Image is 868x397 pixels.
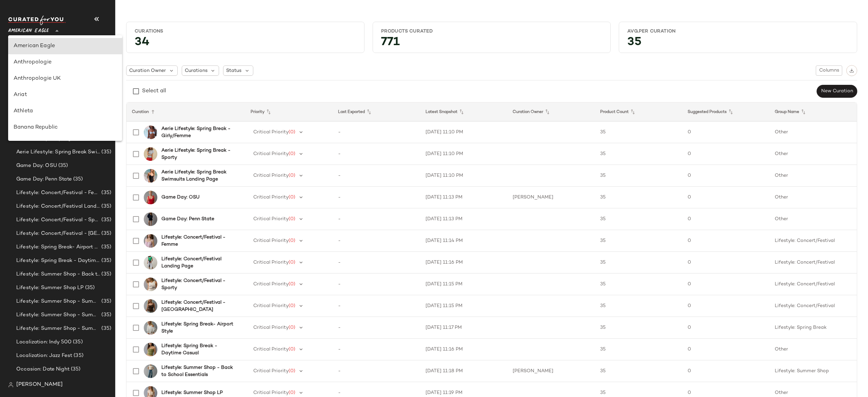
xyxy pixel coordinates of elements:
td: [PERSON_NAME] [507,360,595,382]
img: svg%3e [8,382,14,387]
td: 35 [595,187,682,208]
span: Aerie Lifestyle: Spring Break Swimsuits Landing Page [16,148,100,156]
span: (0) [289,130,295,135]
th: Latest Snapshot [420,102,508,121]
img: svg%3e [11,67,18,74]
span: Game Day: OSU [16,162,57,170]
td: [DATE] 11:16 PM [420,252,508,273]
td: - [333,273,420,295]
b: Lifestyle: Spring Break - Daytime Casual [161,342,237,357]
th: Priority [245,102,333,121]
span: (0) [289,260,295,265]
td: [DATE] 11:10 PM [420,165,508,187]
button: New Curation [817,85,857,98]
td: - [333,295,420,317]
td: 0 [682,121,770,143]
span: Critical Priority [253,151,289,156]
span: (35) [72,175,83,183]
span: (35) [100,298,111,305]
td: [DATE] 11:10 PM [420,143,508,165]
b: Lifestyle: Summer Shop - Back to School Essentials [161,364,237,378]
span: (35) [72,352,83,360]
b: Aerie Lifestyle: Spring Break Swimsuits Landing Page [161,169,237,183]
span: Critical Priority [253,216,289,222]
td: 35 [595,295,682,317]
span: Localization: Jazz Fest [16,352,72,360]
span: (35) [100,243,111,251]
span: (35) [100,311,111,319]
img: 1455_2594_050_of [144,321,157,335]
td: - [333,317,420,339]
b: Lifestyle: Concert/Festival - [GEOGRAPHIC_DATA] [161,299,237,313]
span: Global Clipboards [23,94,67,102]
td: 0 [682,360,770,382]
b: Aerie Lifestyle: Spring Break - Girly/Femme [161,125,237,139]
span: (35) [72,338,83,346]
img: 0358_6071_200_of [144,299,157,313]
th: Curation Owner [507,102,595,121]
td: Lifestyle: Concert/Festival [769,273,857,295]
span: Aerie Lifestyle: Spring Break - Girly/Femme [16,121,100,129]
span: (35) [100,203,111,210]
span: (0) [289,173,295,178]
span: Critical Priority [253,195,289,200]
span: (0) [289,303,295,308]
span: Critical Priority [253,238,289,243]
td: [DATE] 11:15 PM [420,295,508,317]
td: 0 [682,252,770,273]
div: 771 [376,37,608,50]
td: Lifestyle: Concert/Festival [769,252,857,273]
span: (0) [289,238,295,243]
span: Lifestyle: Summer Shop - Summer Study Sessions [16,325,100,333]
td: 0 [682,230,770,252]
span: (35) [100,189,111,197]
span: (0) [289,151,295,156]
span: Curation Owner [129,67,166,74]
td: [DATE] 11:14 PM [420,230,508,252]
th: Curation [126,102,245,121]
span: Critical Priority [253,130,289,135]
span: (0) [289,282,295,287]
td: - [333,143,420,165]
td: 35 [595,230,682,252]
span: New Curation [821,89,853,94]
span: All Products [23,80,53,88]
td: 35 [595,208,682,230]
span: (0) [289,195,295,200]
td: Lifestyle: Spring Break [769,317,857,339]
span: (0) [289,347,295,352]
span: (35) [100,135,111,143]
span: Localization: Indy 500 [16,338,72,346]
td: 35 [595,165,682,187]
img: cfy_white_logo.C9jOOHJF.svg [8,16,66,25]
td: 35 [595,339,682,360]
span: Lifestyle: Concert/Festival - Sporty [16,216,100,224]
span: Lifestyle: Spring Break - Daytime Casual [16,257,100,265]
span: Aerie Lifestyle: Spring Break - Sporty [16,135,100,143]
span: (35) [70,365,81,373]
th: Last Exported [333,102,420,121]
td: [DATE] 11:15 PM [420,273,508,295]
span: (0) [289,390,295,395]
span: (0) [67,94,76,102]
span: (35) [100,325,111,333]
td: [PERSON_NAME] [507,187,595,208]
td: 0 [682,273,770,295]
th: Suggested Products [682,102,770,121]
td: Other [769,165,857,187]
td: Lifestyle: Concert/Festival [769,230,857,252]
span: (35) [57,162,68,170]
td: 35 [595,360,682,382]
span: Lifestyle: Summer Shop - Summer Internship [16,311,100,319]
td: - [333,187,420,208]
td: - [333,339,420,360]
div: 35 [622,37,854,50]
td: - [333,252,420,273]
td: - [333,230,420,252]
span: Game Day: Penn State [16,175,72,183]
th: Group Name [769,102,857,121]
span: (35) [100,230,111,238]
td: 35 [595,273,682,295]
span: Status [226,67,241,74]
td: 0 [682,208,770,230]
